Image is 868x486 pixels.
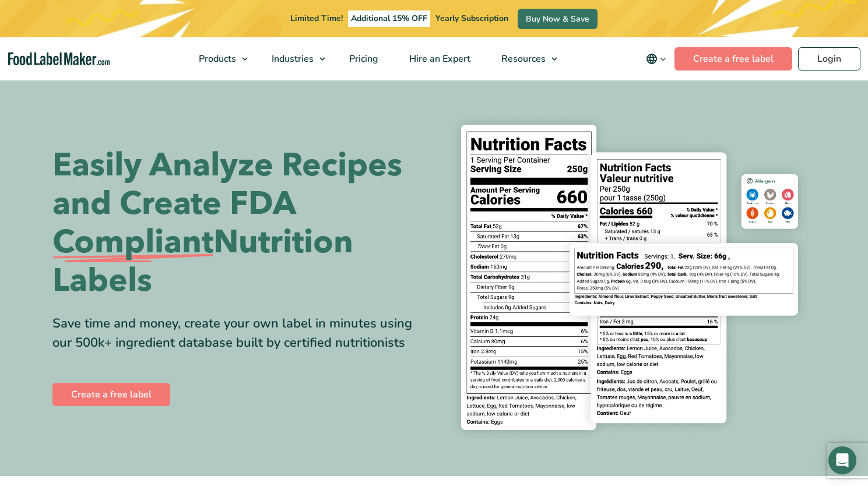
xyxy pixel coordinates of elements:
span: Hire an Expert [406,52,472,65]
span: Yearly Subscription [435,13,508,24]
div: Save time and money, create your own label in minutes using our 500k+ ingredient database built b... [52,314,426,353]
span: Industries [268,52,315,65]
span: Limited Time! [290,13,343,24]
span: Pricing [346,52,379,65]
a: Create a free label [674,47,792,71]
span: Products [195,52,237,65]
a: Hire an Expert [394,37,483,80]
h1: Easily Analyze Recipes and Create FDA Nutrition Labels [52,146,426,300]
a: Pricing [334,37,391,80]
a: Login [798,47,860,71]
a: Resources [486,37,563,80]
a: Create a free label [52,383,170,406]
a: Products [184,37,254,80]
a: Industries [256,37,331,80]
span: Compliant [52,223,213,262]
span: Additional 15% OFF [348,10,430,27]
div: Open Intercom Messenger [828,446,856,474]
a: Buy Now & Save [518,9,598,29]
span: Resources [498,52,547,65]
